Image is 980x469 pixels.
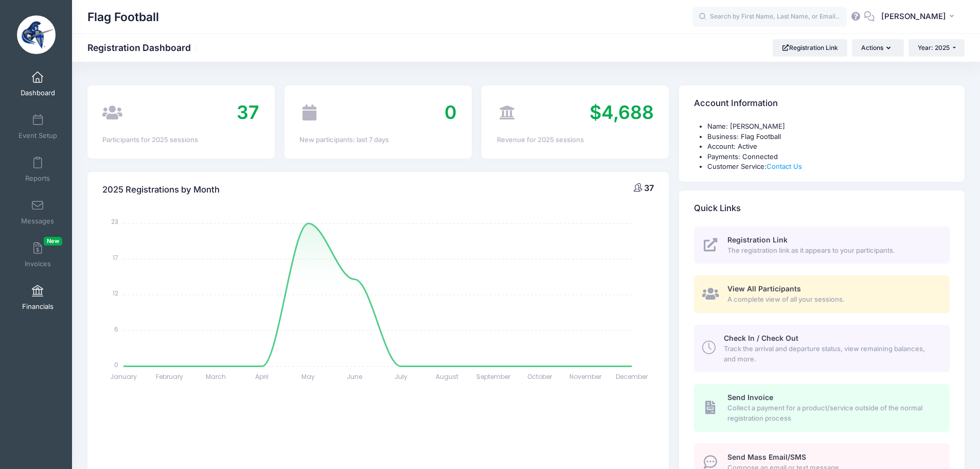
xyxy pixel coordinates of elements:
[237,101,259,124] span: 37
[347,372,362,381] tspan: June
[13,109,62,145] a: Event Setup
[727,235,788,244] span: Registration Link
[694,325,950,372] a: Check In / Check Out Track the arrival and departure status, view remaining balances, and more.
[707,142,950,152] li: Account: Active
[156,372,184,381] tspan: February
[111,217,118,226] tspan: 23
[527,372,553,381] tspan: October
[590,101,654,124] span: $4,688
[13,66,62,102] a: Dashboard
[694,194,741,223] h4: Quick Links
[21,89,55,97] span: Dashboard
[444,101,457,124] span: 0
[21,217,54,225] span: Messages
[256,372,269,381] tspan: April
[727,453,806,461] span: Send Mass Email/SMS
[206,372,226,381] tspan: March
[25,259,51,268] span: Invoices
[707,121,950,132] li: Name: [PERSON_NAME]
[692,7,847,27] input: Search by First Name, Last Name, or Email...
[918,44,950,51] span: Year: 2025
[875,5,965,29] button: [PERSON_NAME]
[727,393,773,402] span: Send Invoice
[570,372,602,381] tspan: November
[694,227,950,264] a: Registration Link The registration link as it appears to your participants.
[13,194,62,230] a: Messages
[436,372,458,381] tspan: August
[13,237,62,273] a: InvoicesNew
[102,135,259,145] div: Participants for 2025 sessions
[114,324,118,333] tspan: 6
[881,11,946,22] span: [PERSON_NAME]
[694,89,778,118] h4: Account Information
[102,175,220,204] h4: 2025 Registrations by Month
[13,280,62,316] a: Financials
[727,284,801,293] span: View All Participants
[644,183,654,193] span: 37
[87,5,159,29] h1: Flag Football
[908,39,965,57] button: Year: 2025
[497,135,654,145] div: Revenue for 2025 sessions
[114,360,118,369] tspan: 0
[727,294,938,305] span: A complete view of all your sessions.
[694,384,950,431] a: Send Invoice Collect a payment for a product/service outside of the normal registration process
[22,302,54,311] span: Financials
[113,289,118,298] tspan: 12
[767,162,802,170] a: Contact Us
[707,162,950,172] li: Customer Service:
[773,39,847,57] a: Registration Link
[113,253,118,262] tspan: 17
[17,15,56,54] img: Flag Football
[13,151,62,187] a: Reports
[299,135,456,145] div: New participants: last 7 days
[44,237,62,246] span: New
[852,39,903,57] button: Actions
[727,403,938,423] span: Collect a payment for a product/service outside of the normal registration process
[724,344,938,364] span: Track the arrival and departure status, view remaining balances, and more.
[707,132,950,142] li: Business: Flag Football
[476,372,511,381] tspan: September
[25,174,50,183] span: Reports
[87,42,200,53] h1: Registration Dashboard
[727,246,938,256] span: The registration link as it appears to your participants.
[19,131,57,140] span: Event Setup
[707,152,950,162] li: Payments: Connected
[616,372,648,381] tspan: December
[694,275,950,313] a: View All Participants A complete view of all your sessions.
[395,372,407,381] tspan: July
[110,372,137,381] tspan: January
[302,372,315,381] tspan: May
[724,334,798,342] span: Check In / Check Out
